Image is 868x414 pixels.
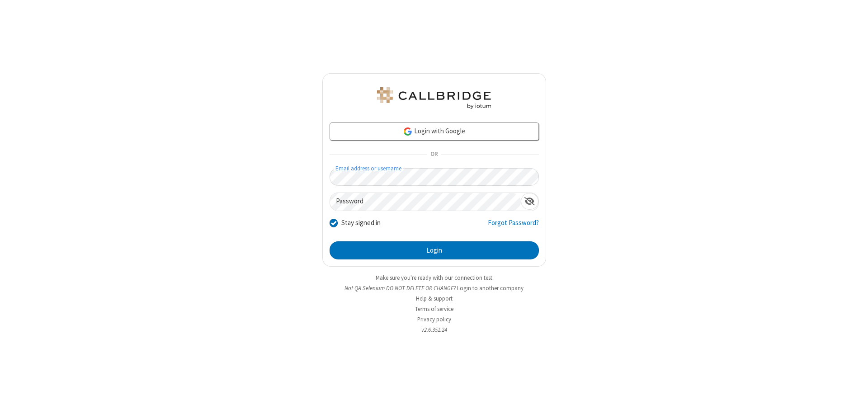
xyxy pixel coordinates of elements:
a: Forgot Password? [488,218,539,235]
a: Privacy policy [417,315,451,323]
div: Show password [521,193,538,210]
a: Make sure you're ready with our connection test [376,274,492,282]
button: Login [330,241,539,259]
img: google-icon.png [403,127,413,136]
a: Help & support [416,295,453,302]
img: QA Selenium DO NOT DELETE OR CHANGE [375,87,493,109]
li: v2.6.351.24 [322,325,546,334]
a: Login with Google [330,122,539,141]
span: OR [427,148,441,161]
input: Password [330,193,521,211]
button: Login to another company [457,284,524,292]
li: Not QA Selenium DO NOT DELETE OR CHANGE? [322,284,546,292]
label: Stay signed in [341,218,381,228]
a: Terms of service [415,305,453,313]
input: Email address or username [330,168,539,186]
